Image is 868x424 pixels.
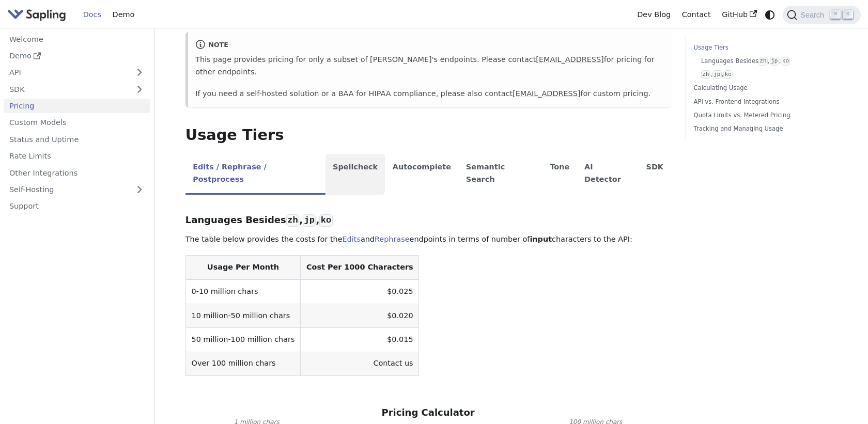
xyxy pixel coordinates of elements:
h3: Languages Besides , , [185,214,671,226]
a: Welcome [4,32,150,46]
a: Rephrase [375,235,410,243]
td: Over 100 million chars [185,352,300,375]
p: The table below provides the costs for the and endpoints in terms of number of characters to the ... [185,233,671,246]
a: Tracking and Managing Usage [694,124,834,134]
td: $0.015 [301,328,419,352]
td: $0.025 [301,279,419,304]
span: Search [797,11,830,19]
code: jp [712,70,722,79]
a: Dev Blog [631,7,676,23]
td: 0-10 million chars [185,279,300,304]
button: Expand sidebar category 'API' [129,65,150,80]
a: Usage Tiers [694,43,834,53]
a: Docs [78,7,107,23]
a: Languages Besideszh,jp,ko [701,56,830,66]
button: Search (Command+K) [783,6,860,24]
kbd: K [843,10,853,19]
div: note [195,39,663,52]
kbd: ⌘ [830,10,841,19]
a: Contact [676,7,717,23]
td: $0.020 [301,304,419,327]
button: Expand sidebar category 'SDK' [129,82,150,97]
h3: Pricing Calculator [381,407,474,419]
a: Custom Models [4,115,150,130]
a: zh,jp,ko [701,70,830,80]
code: jp [770,57,779,66]
a: API [4,65,129,80]
strong: input [530,235,552,243]
p: If you need a self-hosted solution or a BAA for HIPAA compliance, please also contact for custom ... [195,88,663,100]
th: Usage Per Month [185,256,300,280]
a: Status and Uptime [4,132,150,147]
a: Rate Limits [4,149,150,164]
h2: Usage Tiers [185,126,671,145]
img: Sapling.ai [7,7,66,22]
a: Demo [4,49,150,64]
a: Demo [107,7,140,23]
li: AI Detector [577,154,639,195]
a: Edits [343,235,361,243]
li: Spellcheck [326,154,385,195]
p: This page provides pricing for only a subset of [PERSON_NAME]'s endpoints. Please contact for pri... [195,54,663,78]
code: zh [286,214,299,227]
code: zh [701,70,710,79]
a: Quota Limits vs. Metered Pricing [694,111,834,120]
a: SDK [4,82,129,97]
code: ko [319,214,332,227]
li: SDK [639,154,671,195]
li: Semantic Search [458,154,542,195]
code: ko [781,57,790,66]
th: Cost Per 1000 Characters [301,256,419,280]
li: Edits / Rephrase / Postprocess [185,154,326,195]
a: Support [4,199,150,214]
code: jp [303,214,316,227]
a: Other Integrations [4,165,150,180]
code: zh [758,57,768,66]
button: Switch between dark and light mode (currently system mode) [763,7,778,22]
td: Contact us [301,352,419,375]
a: Self-Hosting [4,182,150,197]
li: Autocomplete [385,154,458,195]
a: [EMAIL_ADDRESS] [536,55,603,64]
a: [EMAIL_ADDRESS] [513,89,580,98]
li: Tone [542,154,577,195]
a: Pricing [4,99,150,114]
code: ko [723,70,733,79]
td: 50 million-100 million chars [185,328,300,352]
a: Sapling.ai [7,7,70,22]
a: GitHub [716,7,762,23]
a: Calculating Usage [694,83,834,93]
a: API vs. Frontend Integrations [694,97,834,107]
td: 10 million-50 million chars [185,304,300,327]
